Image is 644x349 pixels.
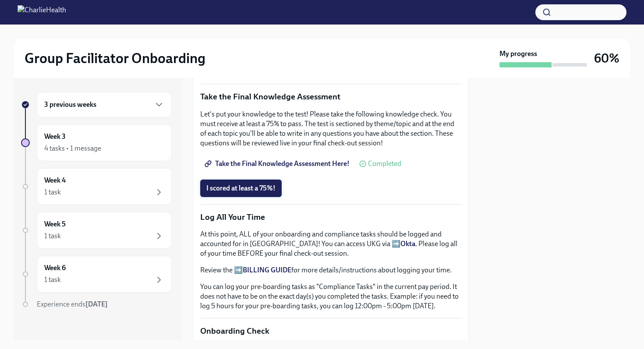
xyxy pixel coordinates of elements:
p: You can log your pre-boarding tasks as "Compliance Tasks" in the current pay period. It does not ... [200,282,461,311]
a: Okta [400,240,415,248]
strong: My progress [499,49,537,59]
h6: Week 6 [44,263,66,273]
p: Log All Your Time [200,212,461,223]
h2: Group Facilitator Onboarding [25,49,205,67]
a: Week 61 task [21,256,172,293]
div: 1 task [44,187,61,197]
span: Completed [368,160,401,167]
div: 3 previous weeks [37,92,172,117]
p: Let's put your knowledge to the test! Please take the following knowledge check. You must receive... [200,109,461,148]
h6: Week 3 [44,132,66,141]
p: At this point, ALL of your onboarding and compliance tasks should be logged and accounted for in ... [200,229,461,258]
div: 1 task [44,275,61,285]
h6: Week 4 [44,176,66,185]
h6: 3 previous weeks [44,100,96,109]
a: Take the Final Knowledge Assessment Here! [200,155,356,173]
div: 4 tasks • 1 message [44,144,101,153]
p: Take the Final Knowledge Assessment [200,91,461,102]
div: 1 task [44,231,61,241]
a: Week 41 task [21,168,172,205]
a: BILLING GUIDE [243,266,291,274]
h6: Week 5 [44,219,66,229]
span: Experience ends [37,300,108,308]
span: I scored at least a 75%! [206,184,276,193]
span: Take the Final Knowledge Assessment Here! [206,159,350,168]
h3: 60% [594,50,619,66]
p: Review the ➡️ for more details/instructions about logging your time. [200,265,461,275]
a: Week 51 task [21,212,172,249]
p: Onboarding Check [200,325,461,337]
img: CharlieHealth [18,5,66,19]
strong: [DATE] [85,300,108,308]
button: I scored at least a 75%! [200,180,282,197]
a: Week 34 tasks • 1 message [21,124,172,161]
